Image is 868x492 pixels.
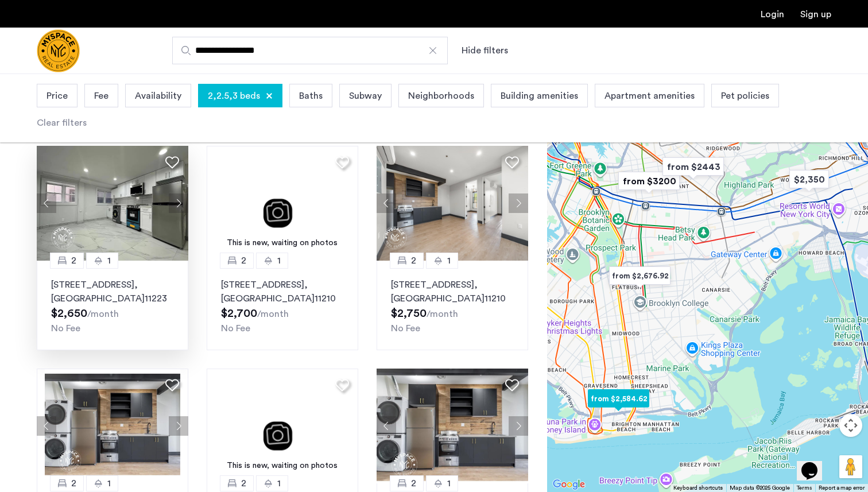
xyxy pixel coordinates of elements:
[721,89,769,103] span: Pet policies
[37,29,80,72] a: Cazamio Logo
[730,485,790,491] span: Map data ©2025 Google
[277,254,281,268] span: 1
[221,278,344,305] p: [STREET_ADDRESS] 11210
[241,476,246,490] span: 2
[207,369,358,483] img: 3.gif
[221,308,257,319] span: $2,700
[212,237,352,249] div: This is new, waiting on photos
[37,369,188,483] img: a8b926f1-9a91-4e5e-b036-feb4fe78ee5d_638695416322525001.jpeg
[391,324,420,333] span: No Fee
[462,44,508,57] button: Show or hide filters
[46,89,68,103] span: Price
[207,146,358,261] img: 3.gif
[207,261,358,350] a: 21[STREET_ADDRESS], [GEOGRAPHIC_DATA]11210No Fee
[71,476,76,490] span: 2
[550,477,588,492] img: Google
[391,308,427,319] span: $2,750
[604,263,675,289] div: from $2,676.92
[37,29,80,72] img: logo
[509,416,528,436] button: Next apartment
[550,477,588,492] a: Open this area in Google Maps (opens a new window)
[299,89,323,103] span: Baths
[221,324,250,333] span: No Fee
[447,254,451,268] span: 1
[509,193,528,213] button: Next apartment
[761,10,784,19] a: Login
[839,455,862,478] button: Drag Pegman onto the map to open Street View
[51,308,87,319] span: $2,650
[37,116,87,130] div: Clear filters
[501,89,578,103] span: Building amenities
[107,476,111,490] span: 1
[604,89,695,103] span: Apartment amenities
[377,369,528,483] img: a8b926f1-9a91-4e5e-b036-feb4fe78ee5d_638695418047427118.jpeg
[447,476,451,490] span: 1
[411,254,416,268] span: 2
[797,484,812,492] a: Terms (opens in new tab)
[673,484,723,492] button: Keyboard shortcuts
[391,278,514,305] p: [STREET_ADDRESS] 11210
[377,146,528,261] img: a8b926f1-9a91-4e5e-b036-feb4fe78ee5d_638897720277773792.jpeg
[94,89,108,103] span: Fee
[37,146,188,261] img: a8b926f1-9a91-4e5e-b036-feb4fe78ee5d_638870589958476599.jpeg
[212,460,352,472] div: This is new, waiting on photos
[135,89,181,103] span: Availability
[169,193,188,213] button: Next apartment
[37,193,56,213] button: Previous apartment
[169,416,188,436] button: Next apartment
[427,309,458,319] sub: /month
[377,193,396,213] button: Previous apartment
[583,386,654,412] div: from $2,584.62
[408,89,474,103] span: Neighborhoods
[71,254,76,268] span: 2
[349,89,382,103] span: Subway
[377,261,528,350] a: 21[STREET_ADDRESS], [GEOGRAPHIC_DATA]11210No Fee
[208,89,260,103] span: 2,2.5,3 beds
[785,166,834,192] div: $2,350
[797,446,834,481] iframe: chat widget
[37,261,188,350] a: 21[STREET_ADDRESS], [GEOGRAPHIC_DATA]11223No Fee
[51,324,80,333] span: No Fee
[87,309,119,319] sub: /month
[377,416,396,436] button: Previous apartment
[819,484,865,492] a: Report a map error
[107,254,111,268] span: 1
[839,414,862,437] button: Map camera controls
[800,10,831,19] a: Registration
[172,37,448,64] input: Apartment Search
[37,416,56,436] button: Previous apartment
[207,146,358,261] a: This is new, waiting on photos
[51,278,174,305] p: [STREET_ADDRESS] 11223
[658,154,728,180] div: from $2443
[257,309,289,319] sub: /month
[277,476,281,490] span: 1
[241,254,246,268] span: 2
[614,168,684,194] div: from $3200
[207,369,358,483] a: This is new, waiting on photos
[411,476,416,490] span: 2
